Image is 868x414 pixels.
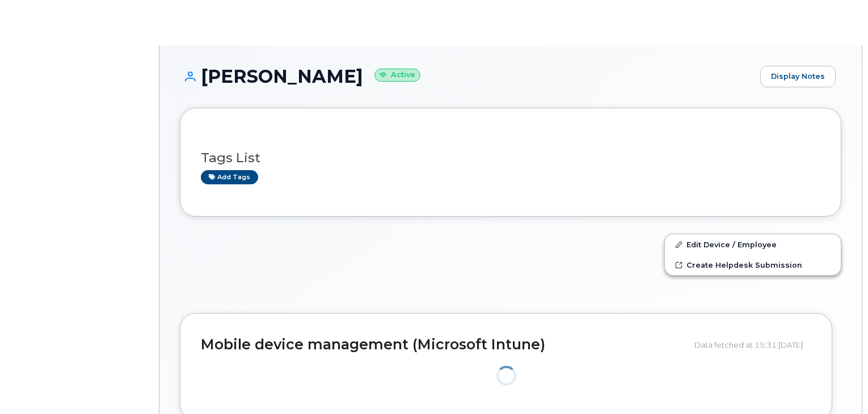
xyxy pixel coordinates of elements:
h3: Tags List [201,151,820,165]
small: Active [374,69,420,82]
a: Display Notes [760,66,836,87]
h1: [PERSON_NAME] [180,66,755,86]
h2: Mobile device management (Microsoft Intune) [201,337,686,353]
a: Add tags [201,170,258,184]
a: Edit Device / Employee [665,234,841,255]
div: Data fetched at 15:31 [DATE] [694,334,811,356]
a: Create Helpdesk Submission [665,255,841,275]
